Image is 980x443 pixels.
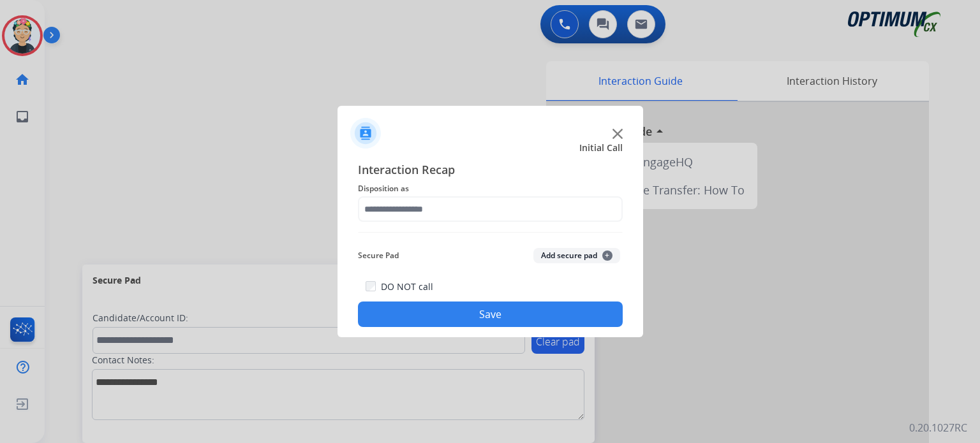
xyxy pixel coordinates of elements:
span: Disposition as [358,181,623,196]
span: + [602,251,612,261]
img: contact-recap-line.svg [358,232,623,233]
label: DO NOT call [381,280,433,293]
button: Add secure pad+ [533,248,620,263]
button: Save [358,301,623,327]
span: Secure Pad [358,248,399,263]
span: Initial Call [579,142,623,154]
img: contactIcon [350,118,381,149]
p: 0.20.1027RC [909,420,967,435]
span: Interaction Recap [358,161,623,181]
